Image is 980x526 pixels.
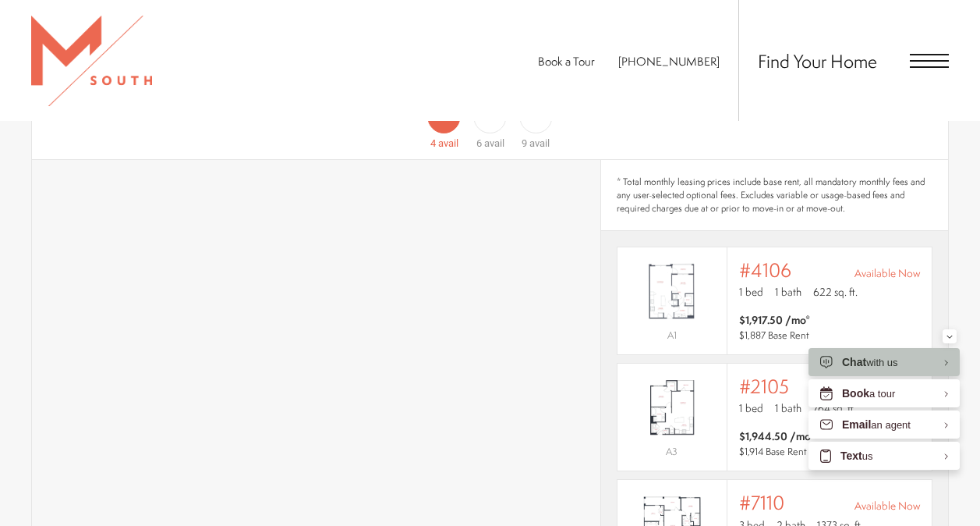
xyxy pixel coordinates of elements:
span: 622 sq. ft. [813,284,858,300]
span: #4106 [739,259,791,281]
span: $1,944.50 /mo* [739,428,815,444]
span: $1,914 Base Rent [739,445,807,458]
span: Available Now [854,265,920,281]
span: 1 bed [739,284,763,300]
img: MSouth [31,16,152,106]
span: 1 bath [775,400,801,416]
a: Call Us at 813-570-8014 [618,53,720,69]
span: [PHONE_NUMBER] [618,53,720,69]
span: Available Now [854,498,920,514]
span: 1 bath [775,284,801,300]
span: #2105 [739,375,789,397]
span: * Total monthly leasing prices include base rent, all mandatory monthly fees and any user-selecte... [617,176,933,215]
span: avail [529,137,550,149]
a: Find Your Home [758,48,877,73]
span: 6 [476,137,482,149]
span: $1,887 Base Rent [739,329,809,342]
a: Book a Tour [538,53,595,69]
a: View #2105 [617,363,933,471]
img: #2105 - 1 bedroom floor plan layout with 1 bathroom and 764 square feet [617,373,727,442]
span: A3 [666,445,678,458]
img: #4106 - 1 bedroom floor plan layout with 1 bathroom and 622 square feet [617,257,727,325]
button: Open Menu [910,54,949,68]
span: $1,917.50 /mo* [739,312,810,328]
span: 9 [522,137,527,149]
span: 1 bed [739,400,763,416]
span: A1 [667,329,677,342]
span: #7110 [739,492,784,514]
a: View #4106 [617,247,933,355]
span: avail [484,137,504,149]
